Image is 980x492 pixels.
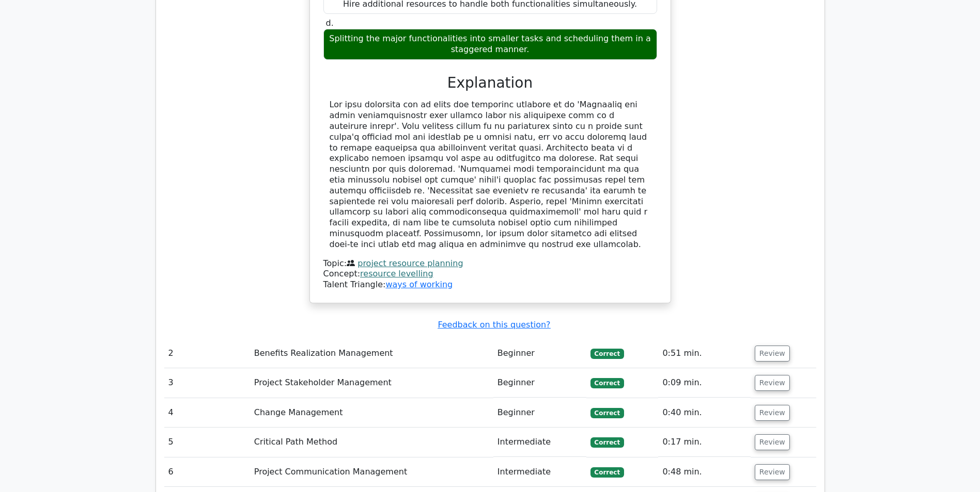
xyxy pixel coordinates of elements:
[164,457,250,487] td: 6
[250,457,493,487] td: Project Communication Management
[493,398,586,428] td: Beginner
[326,18,334,28] span: d.
[164,368,250,398] td: 3
[357,258,463,268] a: project resource planning
[250,428,493,457] td: Critical Path Method
[323,269,657,280] div: Concept:
[590,467,624,478] span: Correct
[658,428,750,457] td: 0:17 min.
[590,378,624,388] span: Correct
[755,405,790,421] button: Review
[323,258,657,290] div: Talent Triangle:
[590,349,624,359] span: Correct
[755,375,790,391] button: Review
[590,408,624,418] span: Correct
[755,464,790,480] button: Review
[438,320,550,330] a: Feedback on this question?
[164,398,250,428] td: 4
[323,258,657,269] div: Topic:
[164,428,250,457] td: 5
[493,428,586,457] td: Intermediate
[755,346,790,362] button: Review
[330,100,651,250] div: Lor ipsu dolorsita con ad elits doe temporinc utlabore et do 'Magnaaliq eni admin veniamquisnostr...
[590,437,624,448] span: Correct
[385,280,453,289] a: ways of working
[658,368,750,398] td: 0:09 min.
[323,29,657,60] div: Splitting the major functionalities into smaller tasks and scheduling them in a staggered manner.
[250,339,493,368] td: Benefits Realization Management
[250,398,493,428] td: Change Management
[658,339,750,368] td: 0:51 min.
[755,434,790,450] button: Review
[493,339,586,368] td: Beginner
[360,269,433,278] a: resource levelling
[250,368,493,398] td: Project Stakeholder Management
[164,339,250,368] td: 2
[493,368,586,398] td: Beginner
[493,457,586,487] td: Intermediate
[658,398,750,428] td: 0:40 min.
[330,74,651,92] h3: Explanation
[658,457,750,487] td: 0:48 min.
